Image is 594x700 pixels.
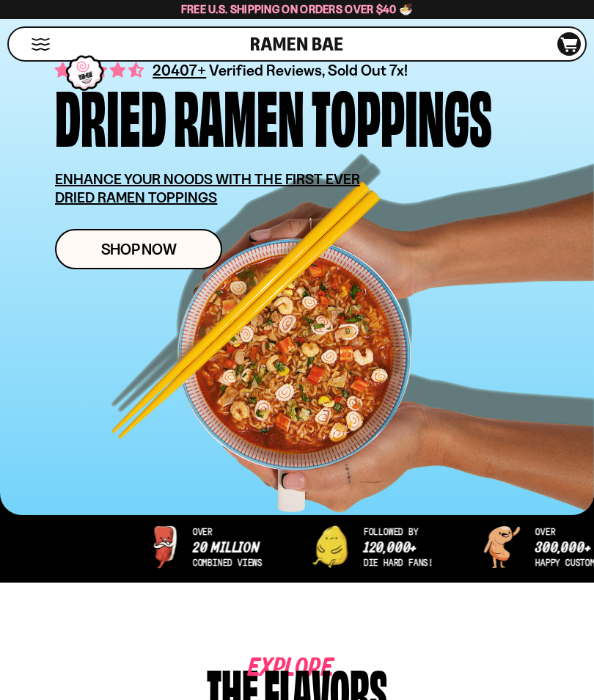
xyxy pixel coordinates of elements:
[55,229,222,269] a: Shop Now
[31,38,51,51] button: Mobile Menu Trigger
[55,170,360,206] u: ENHANCE YOUR NOODS WITH THE FIRST EVER DRIED RAMEN TOPPINGS
[55,81,166,148] div: Dried
[312,81,492,148] div: Toppings
[174,81,304,148] div: Ramen
[101,241,177,257] span: Shop Now
[181,2,414,16] span: Free U.S. Shipping on Orders over $40 🍜
[248,663,299,674] span: Explore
